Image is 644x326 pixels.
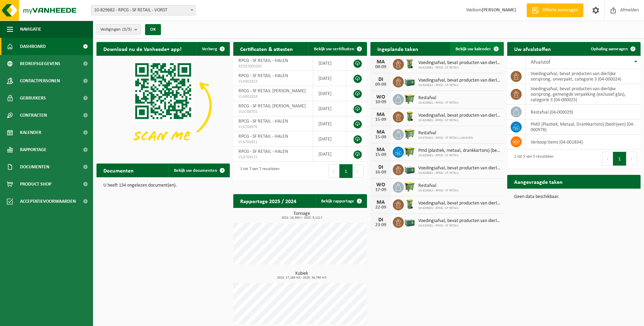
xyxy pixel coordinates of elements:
div: DI [374,217,388,223]
span: Voedingsafval, bevat producten van dierlijke oorsprong, gemengde verpakking (exc... [418,218,500,224]
td: voedingsafval, bevat producten van dierlijke oorsprong, gemengde verpakking (exclusief glas), cat... [525,84,641,105]
span: 2024: 19,365 t - 2025: 9,121 t [237,216,367,220]
div: MA [374,59,388,65]
img: PB-LB-0680-HPE-GN-01 [404,163,416,175]
img: WB-1100-HPE-GN-50 [404,146,416,157]
img: WB-0140-HPE-GN-50 [404,198,416,210]
div: MA [374,200,388,205]
div: 23-09 [374,223,388,228]
h2: Aangevraagde taken [507,175,570,188]
div: 09-09 [374,82,388,87]
button: Next [626,152,637,166]
img: PB-LB-0680-HPE-GN-01 [404,216,416,228]
span: RPCG - SF RETAIL [PERSON_NAME] [238,88,306,94]
span: Contracten [20,107,47,124]
a: Bekijk uw kalender [450,42,503,56]
div: 1 tot 7 van 7 resultaten [237,164,279,179]
h2: Rapportage 2025 / 2024 [233,194,303,208]
span: VLA901823 [238,79,308,84]
span: RPCG - SF RETAIL - HALEN [238,58,288,63]
span: Restafval [418,95,459,101]
span: Dashboard [20,38,46,55]
button: Previous [602,152,613,166]
img: WB-1100-HPE-GN-50 [404,93,416,105]
span: 10-829681 - RPCG - SF RETAIL [418,154,500,158]
span: Restafval [418,183,459,189]
span: Bekijk uw documenten [174,168,217,173]
span: 10-870441 - RPCG - SF RETAIL LUMMEN [418,136,473,140]
h3: Tonnage [237,211,367,220]
button: OK [145,24,161,35]
span: 10-829681 - RPCG - SF RETAIL [418,189,459,193]
span: Voedingsafval, bevat producten van dierlijke oorsprong, gemengde verpakking (exc... [418,166,500,171]
div: DI [374,165,388,170]
img: WB-0660-HPE-GN-50 [404,128,416,140]
a: Bekijk rapportage [316,194,366,208]
img: PB-LB-0680-HPE-GN-01 [404,75,416,87]
button: 1 [339,164,353,178]
div: 15-09 [374,135,388,140]
span: RPCG - SF RETAIL - HALEN [238,149,288,154]
span: RPCG - SF RETAIL [PERSON_NAME] [238,104,306,109]
span: Bekijk uw kalender [456,47,491,51]
a: Ophaling aanvragen [585,42,640,56]
div: 08-09 [374,65,388,70]
img: Download de VHEPlus App [96,56,230,156]
span: Rapportage [20,141,47,158]
h2: Certificaten & attesten [233,42,300,55]
td: [DATE] [313,56,346,71]
span: Gebruikers [20,90,46,107]
div: WO [374,182,388,188]
td: restafval (04-000029) [525,105,641,119]
h3: Kubiek [237,271,367,280]
div: MA [374,112,388,117]
p: Geen data beschikbaar. [514,194,634,199]
span: Ophaling aanvragen [591,47,628,51]
div: WO [374,94,388,100]
p: U heeft 134 ongelezen document(en). [103,183,223,188]
span: 10-829682 - RPCG - SF RETAIL - VORST [91,6,195,15]
span: 10-829681 - RPCG - SF RETAIL [418,101,459,105]
span: VLA704515 [238,155,308,160]
span: Navigatie [20,21,41,38]
td: [DATE] [313,101,346,116]
button: Verberg [196,42,229,56]
a: Offerte aanvragen [527,3,583,17]
div: 22-09 [374,205,388,210]
div: 15-09 [374,117,388,122]
span: Bedrijfsgegevens [20,55,60,72]
span: 10-829681 - RPCG - SF RETAIL [418,171,500,175]
span: Voedingsafval, bevat producten van dierlijke oorsprong, onverpakt, categorie 3 [418,201,500,206]
div: MA [374,129,388,135]
span: Verberg [202,47,217,51]
count: (3/3) [122,27,132,32]
h2: Documenten [96,164,141,177]
span: RED25005035 [238,64,308,69]
span: Voedingsafval, bevat producten van dierlijke oorsprong, onverpakt, categorie 3 [418,113,500,118]
div: 1 tot 5 van 5 resultaten [511,151,553,166]
span: VLA901824 [238,94,308,99]
span: Documenten [20,158,49,176]
a: Bekijk uw certificaten [308,42,366,56]
img: WB-0140-HPE-GN-50 [404,111,416,122]
span: 10-829682 - RPCG - SF RETAIL - VORST [91,5,196,15]
span: 10-829681 - RPCG - SF RETAIL [418,206,500,210]
img: WB-1100-HPE-GN-50 [404,181,416,192]
h2: Download nu de Vanheede+ app! [96,42,188,55]
span: 2024: 17,160 m3 - 2025: 34,760 m3 [237,276,367,280]
span: RPCG - SF RETAIL - HALEN [238,73,288,78]
strong: [PERSON_NAME] [482,8,516,13]
button: Next [353,164,364,178]
span: Acceptatievoorwaarden [20,193,76,210]
h2: Ingeplande taken [370,42,425,55]
span: Contactpersonen [20,72,60,90]
span: Bekijk uw certificaten [314,47,354,51]
h2: Uw afvalstoffen [507,42,558,55]
img: WB-0140-HPE-GN-50 [404,58,416,70]
td: PMD (Plastiek, Metaal, Drankkartons) (bedrijven) (04-000978) [525,119,641,135]
div: 15-09 [374,153,388,157]
td: [DATE] [313,116,346,132]
span: Pmd (plastiek, metaal, drankkartons) (bedrijven) [418,148,500,154]
span: RPCG - SF RETAIL - HALEN [238,119,288,124]
span: Voedingsafval, bevat producten van dierlijke oorsprong, onverpakt, categorie 3 [418,60,500,66]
